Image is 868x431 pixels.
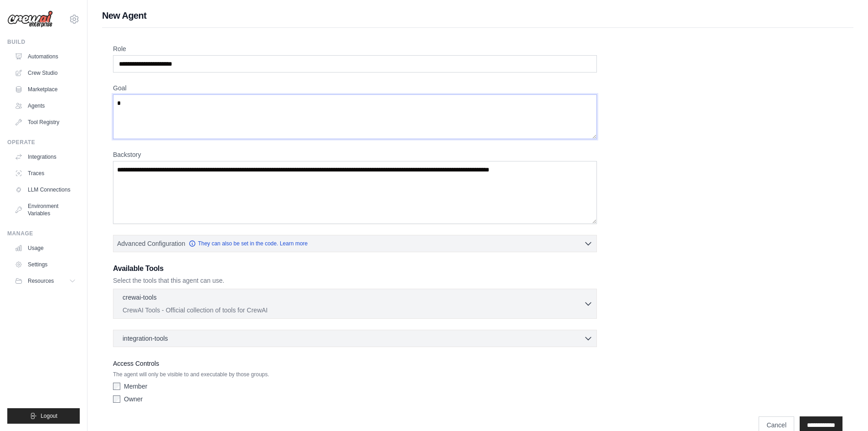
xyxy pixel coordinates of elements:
span: Logout [41,412,57,420]
a: Usage [11,241,80,255]
a: Marketplace [11,82,80,97]
span: integration-tools [123,334,168,343]
span: Advanced Configuration [117,239,185,248]
a: Environment Variables [11,199,80,221]
label: Goal [113,83,597,93]
a: They can also be set in the code. Learn more [189,240,308,247]
button: Logout [7,408,80,424]
a: Settings [11,257,80,272]
h1: New Agent [102,9,853,22]
a: LLM Connections [11,182,80,197]
label: Role [113,44,597,53]
a: Crew Studio [11,66,80,80]
button: crewai-tools CrewAI Tools - Official collection of tools for CrewAI [117,293,593,315]
div: Operate [7,139,80,146]
p: The agent will only be visible to and executable by those groups. [113,371,597,378]
a: Integrations [11,150,80,164]
span: Resources [28,277,54,285]
p: CrewAI Tools - Official collection of tools for CrewAI [123,306,584,315]
div: Build [7,38,80,46]
label: Owner [124,395,143,404]
label: Member [124,382,147,391]
a: Agents [11,99,80,113]
label: Access Controls [113,358,597,369]
label: Backstory [113,150,597,159]
a: Automations [11,49,80,64]
p: crewai-tools [123,293,157,302]
button: Advanced Configuration They can also be set in the code. Learn more [113,235,596,252]
p: Select the tools that this agent can use. [113,276,597,285]
h3: Available Tools [113,263,597,274]
a: Traces [11,166,80,181]
div: Manage [7,230,80,237]
button: integration-tools [117,334,593,343]
a: Tool Registry [11,115,80,130]
button: Resources [11,274,80,288]
img: Logo [7,10,53,28]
